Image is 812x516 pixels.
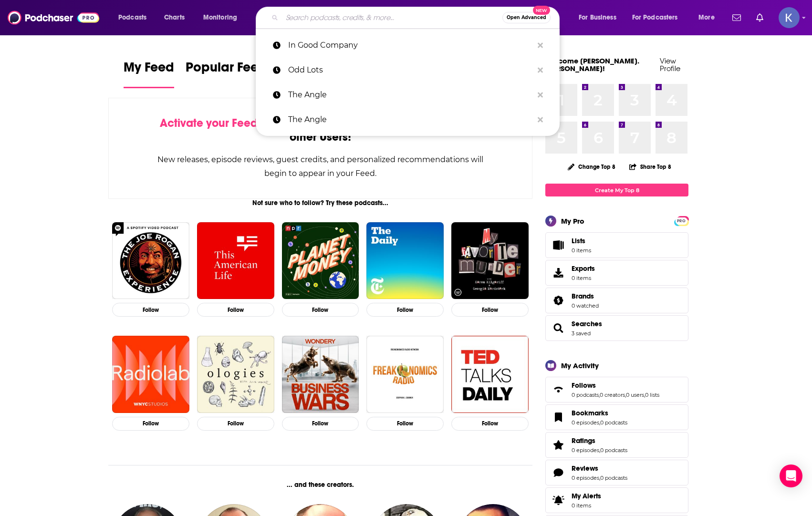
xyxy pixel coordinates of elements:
[572,330,591,337] a: 3 saved
[158,10,190,25] a: Charts
[572,247,591,254] span: 0 items
[545,432,688,458] span: Ratings
[599,392,600,398] span: ,
[256,107,560,132] a: The Angle
[572,237,585,245] span: Lists
[112,10,159,25] button: open menu
[124,59,174,88] a: My Feed
[533,6,550,15] span: New
[186,59,267,81] span: Popular Feed
[572,436,595,445] span: Ratings
[572,320,602,328] a: Searches
[572,292,599,300] a: Brands
[197,222,274,299] img: This American Life
[579,11,616,24] span: For Business
[451,336,529,413] a: TED Talks Daily
[197,417,274,431] button: Follow
[112,417,189,431] button: Follow
[451,222,529,299] img: My Favorite Murder with Karen Kilgariff and Georgia Hardstark
[572,10,628,25] button: open menu
[288,83,533,107] p: The Angle
[282,10,502,25] input: Search podcasts, credits, & more...
[545,184,688,196] a: Create My Top 8
[572,447,599,454] a: 0 episodes
[600,475,627,481] a: 0 podcasts
[545,377,688,402] span: Follows
[572,419,599,426] a: 0 episodes
[698,11,715,24] span: More
[644,392,645,398] span: ,
[108,199,532,207] div: Not sure who to follow? Try these podcasts...
[572,464,598,473] span: Reviews
[572,409,608,417] span: Bookmarks
[572,475,599,481] a: 0 episodes
[366,303,444,317] button: Follow
[156,153,484,180] div: New releases, episode reviews, guest credits, and personalized recommendations will begin to appe...
[600,419,627,426] a: 0 podcasts
[779,7,800,28] button: Show profile menu
[549,238,568,252] span: Lists
[545,315,688,341] span: Searches
[629,157,672,176] button: Share Top 8
[545,288,688,313] span: Brands
[549,294,568,307] a: Brands
[366,336,444,413] img: Freakonomics Radio
[282,222,359,299] img: Planet Money
[451,303,529,317] button: Follow
[112,222,189,299] a: The Joe Rogan Experience
[572,264,595,273] span: Exports
[572,492,601,500] span: My Alerts
[572,381,596,390] span: Follows
[572,409,627,417] a: Bookmarks
[451,417,529,431] button: Follow
[366,222,444,299] img: The Daily
[118,11,146,24] span: Podcasts
[549,383,568,396] a: Follows
[572,436,627,445] a: Ratings
[549,266,568,279] span: Exports
[779,7,800,28] span: Logged in as kristina.caracciolo
[549,438,568,452] a: Ratings
[779,7,800,28] img: User Profile
[572,275,595,281] span: 0 items
[572,381,659,390] a: Follows
[780,464,802,487] div: Open Intercom Messenger
[265,7,569,29] div: Search podcasts, credits, & more...
[549,466,568,479] a: Reviews
[197,10,250,25] button: open menu
[660,56,680,73] a: View Profile
[366,417,444,431] button: Follow
[572,292,594,300] span: Brands
[626,392,644,398] a: 0 users
[288,33,533,58] p: In Good Company
[676,217,687,225] span: PRO
[545,404,688,430] span: Bookmarks
[549,411,568,424] a: Bookmarks
[8,9,99,27] img: Podchaser - Follow, Share and Rate Podcasts
[256,83,560,107] a: The Angle
[197,336,274,413] img: Ologies with Alie Ward
[600,447,627,454] a: 0 podcasts
[599,475,600,481] span: ,
[282,303,359,317] button: Follow
[752,10,767,26] a: Show notifications dropdown
[572,464,627,473] a: Reviews
[599,447,600,454] span: ,
[156,116,484,144] div: by following Podcasts, Creators, Lists, and other Users!
[256,58,560,83] a: Odd Lots
[599,419,600,426] span: ,
[549,321,568,335] a: Searches
[186,59,267,88] a: Popular Feed
[572,237,591,245] span: Lists
[676,217,687,224] a: PRO
[124,59,174,81] span: My Feed
[108,481,532,489] div: ... and these creators.
[545,56,639,73] a: Welcome [PERSON_NAME].[PERSON_NAME]!
[632,11,678,24] span: For Podcasters
[507,15,546,20] span: Open Advanced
